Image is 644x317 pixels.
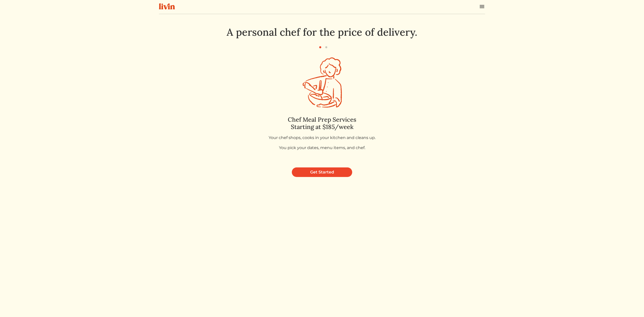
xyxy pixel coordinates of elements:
img: chef-jam-10c50433c2f1c7a76bc9d9708ec172bf63c1f44df12b0ef68e0c145d2485ab68.svg [302,57,342,108]
h1: A personal chef for the price of delivery. [200,26,444,38]
p: Your chef shops, cooks in your kitchen and cleans up. [269,135,376,141]
a: Get Started [292,167,352,177]
h4: Chef Meal Prep Services Starting at $185/week [269,116,376,131]
img: livin-logo-a0d97d1a881af30f6274990eb6222085a2533c92bbd1e4f22c21b4f0d0e3210c.svg [159,3,175,10]
p: You pick your dates, menu items, and chef. [269,145,376,151]
img: menu_hamburger-cb6d353cf0ecd9f46ceae1c99ecbeb4a00e71ca567a856bd81f57e9d8c17bb26.svg [479,4,485,10]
